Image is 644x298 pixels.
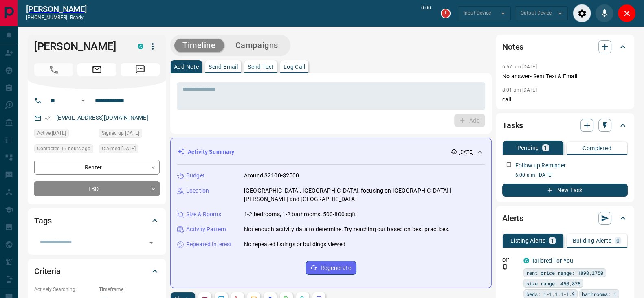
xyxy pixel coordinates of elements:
div: Renter [34,160,160,175]
div: Notes [502,37,628,57]
svg: Email Verified [45,115,51,121]
h2: Tags [34,214,51,227]
span: Signed up [DATE] [102,129,139,137]
p: Send Text [248,64,274,70]
span: Message [121,63,160,76]
button: Regenerate [306,261,356,275]
h2: Tasks [502,119,523,132]
span: Contacted 17 hours ago [37,145,90,153]
a: [EMAIL_ADDRESS][DOMAIN_NAME] [56,114,148,121]
div: Tue Oct 14 2025 [34,144,95,156]
span: Call [34,63,73,76]
p: Not enough activity data to determine. Try reaching out based on best practices. [244,225,450,234]
div: Alerts [502,208,628,228]
p: Listing Alerts [510,238,546,243]
p: No repeated listings or buildings viewed [244,240,345,249]
div: Criteria [34,261,160,281]
p: Pending [517,145,539,151]
span: bathrooms: 1 [582,290,616,298]
p: 0 [616,238,620,243]
p: 1 [544,145,547,151]
span: beds: 1-1,1.1-1.9 [526,290,575,298]
h2: Criteria [34,265,61,278]
div: Tasks [502,116,628,135]
div: condos.ca [138,44,143,49]
p: [GEOGRAPHIC_DATA], [GEOGRAPHIC_DATA], focusing on [GEOGRAPHIC_DATA] | [PERSON_NAME] and [GEOGRAPH... [244,186,485,204]
h2: Alerts [502,212,523,225]
button: Open [145,237,157,248]
p: Send Email [209,64,238,70]
div: Audio Settings [573,4,591,22]
h2: Notes [502,40,523,53]
div: Close [618,4,636,22]
div: TBD [34,181,160,196]
p: Repeated Interest [186,240,232,249]
span: Claimed [DATE] [102,145,136,153]
p: 0:00 [421,4,431,22]
p: Actively Searching: [34,286,95,293]
p: Activity Pattern [186,225,226,234]
button: New Task [502,184,628,197]
p: 6:57 am [DATE] [502,64,537,70]
p: Activity Summary [188,148,234,156]
div: Mon Oct 13 2025 [99,144,160,156]
div: Activity Summary[DATE] [177,145,485,160]
div: Sat Jul 05 2025 [99,129,160,140]
p: Completed [582,145,611,151]
h1: [PERSON_NAME] [34,40,125,53]
p: Log Call [284,64,305,70]
p: Add Note [174,64,199,70]
p: [PHONE_NUMBER] - [26,14,87,21]
p: Timeframe: [99,286,160,293]
span: Email [77,63,116,76]
p: Follow up Reminder [515,161,566,170]
button: Campaigns [227,39,286,52]
p: [DATE] [459,149,473,156]
p: Location [186,186,209,195]
p: 1 [551,238,554,243]
div: Mute [595,4,613,22]
span: Active [DATE] [37,129,66,137]
p: 6:00 a.m. [DATE] [515,171,628,179]
button: Open [78,96,88,105]
p: No answer- Sent Text & Email [502,72,628,81]
svg: Push Notification Only [502,264,508,270]
a: [PERSON_NAME] [26,4,87,14]
p: Building Alerts [573,238,611,243]
a: Tailored For You [532,257,573,264]
p: Size & Rooms [186,210,221,219]
p: 1-2 bedrooms, 1-2 bathrooms, 500-800 sqft [244,210,356,219]
div: condos.ca [523,258,529,263]
button: Timeline [174,39,224,52]
div: Mon Oct 13 2025 [34,129,95,140]
span: rent price range: 1890,2750 [526,269,603,277]
p: 8:01 am [DATE] [502,87,537,93]
div: Tags [34,211,160,230]
p: Around $2100-$2500 [244,171,299,180]
p: Budget [186,171,205,180]
p: Off [502,256,519,264]
span: ready [70,15,84,20]
p: call [502,95,628,104]
span: size range: 450,878 [526,279,580,287]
